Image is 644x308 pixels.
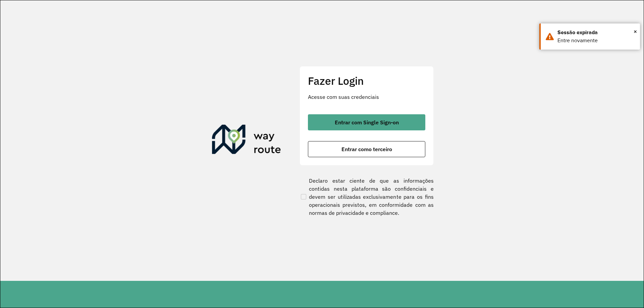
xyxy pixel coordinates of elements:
span: Entrar com Single Sign-on [335,120,399,125]
span: × [634,26,637,37]
button: button [308,114,425,130]
p: Acesse com suas credenciais [308,93,425,101]
h2: Fazer Login [308,74,425,87]
button: button [308,141,425,157]
div: Sessão expirada [557,28,635,37]
div: Entre novamente [557,37,635,45]
label: Declaro estar ciente de que as informações contidas nesta plataforma são confidenciais e devem se... [300,177,434,217]
span: Entrar como terceiro [341,146,392,152]
img: Roteirizador AmbevTech [212,125,281,157]
button: Close [634,26,637,37]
